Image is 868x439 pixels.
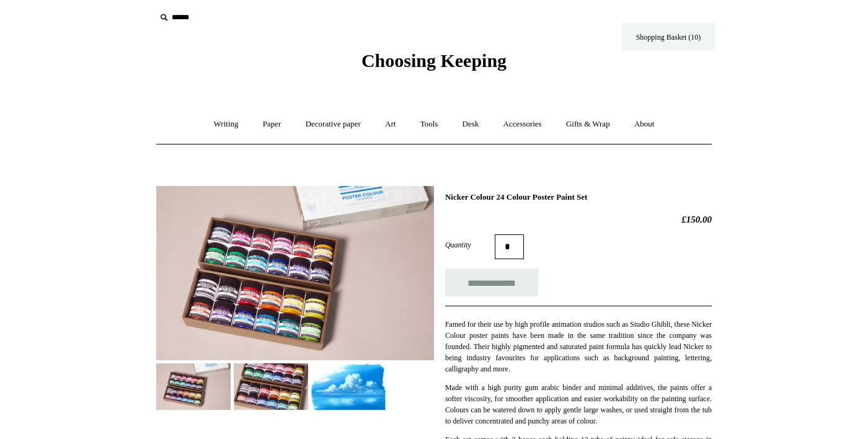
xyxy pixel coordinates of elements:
[492,108,553,141] a: Accessories
[311,363,386,410] img: Nicker Colour 24 Colour Poster Paint Set
[622,23,715,51] a: Shopping Basket (10)
[623,108,666,141] a: About
[156,186,434,360] img: Nicker Colour 24 Colour Poster Paint Set
[445,382,712,427] p: Made with a high purity gum arabic binder and minimal additives, the paints offer a softer viscos...
[361,50,507,71] span: Choosing Keeping
[445,192,712,202] h1: Nicker Colour 24 Colour Poster Paint Set
[203,108,250,141] a: Writing
[234,363,308,410] img: Nicker Colour 24 Colour Poster Paint Set
[555,108,621,141] a: Gifts & Wrap
[252,108,293,141] a: Paper
[156,363,231,410] img: Nicker Colour 24 Colour Poster Paint Set
[409,108,449,141] a: Tools
[445,239,495,251] label: Quantity
[445,214,712,225] h2: £150.00
[294,108,372,141] a: Decorative paper
[445,319,712,375] p: Famed for their use by high profile animation studios such as Studio Ghibli, these Nicker Colour ...
[374,108,407,141] a: Art
[361,60,507,69] a: Choosing Keeping
[451,108,490,141] a: Desk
